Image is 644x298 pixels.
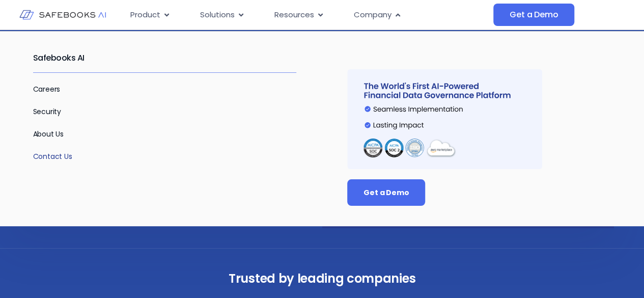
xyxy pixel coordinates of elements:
[33,84,61,94] a: Careers
[33,151,72,161] a: Contact Us
[33,129,64,139] a: About Us
[347,179,425,206] a: Get a Demo
[493,4,574,26] a: Get a Demo
[363,187,409,198] span: Get a Demo
[274,9,314,21] span: Resources
[122,5,493,25] div: Menu Toggle
[33,106,62,117] a: Security
[163,268,482,289] h3: Trusted by leading companies
[122,5,493,25] nav: Menu
[200,9,235,21] span: Solutions
[510,10,558,20] span: Get a Demo
[33,44,297,72] h2: Safebooks AI
[354,9,391,21] span: Company
[130,9,160,21] span: Product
